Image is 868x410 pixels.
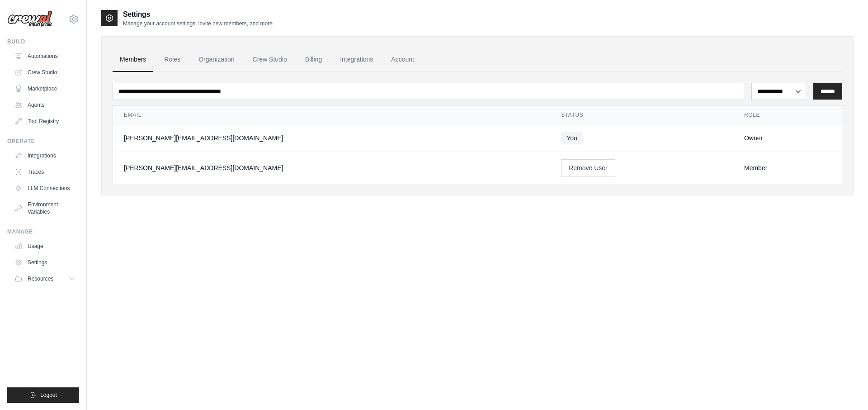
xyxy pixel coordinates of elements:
[11,272,79,286] button: Resources
[113,106,550,124] th: Email
[7,38,79,45] div: Build
[11,49,79,63] a: Automations
[11,148,79,163] a: Integrations
[11,255,79,270] a: Settings
[7,10,52,28] img: Logo
[28,275,53,282] span: Resources
[7,387,79,403] button: Logout
[124,163,539,172] div: [PERSON_NAME][EMAIL_ADDRESS][DOMAIN_NAME]
[550,106,733,124] th: Status
[123,20,274,27] p: Manage your account settings, invite new members, and more.
[11,165,79,179] a: Traces
[733,106,842,124] th: Role
[11,181,79,195] a: LLM Connections
[561,159,615,176] button: Remove User
[113,48,153,72] a: Members
[40,391,57,399] span: Logout
[11,114,79,129] a: Tool Registry
[744,163,831,172] div: Member
[384,48,421,72] a: Account
[123,9,274,20] h2: Settings
[561,132,583,144] span: You
[298,48,329,72] a: Billing
[11,81,79,96] a: Marketplace
[124,133,539,143] div: [PERSON_NAME][EMAIL_ADDRESS][DOMAIN_NAME]
[11,197,79,219] a: Environment Variables
[333,48,380,72] a: Integrations
[7,228,79,235] div: Manage
[7,138,79,145] div: Operate
[191,48,241,72] a: Organization
[157,48,188,72] a: Roles
[744,133,831,143] div: Owner
[11,65,79,80] a: Crew Studio
[245,48,294,72] a: Crew Studio
[11,239,79,253] a: Usage
[11,98,79,112] a: Agents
